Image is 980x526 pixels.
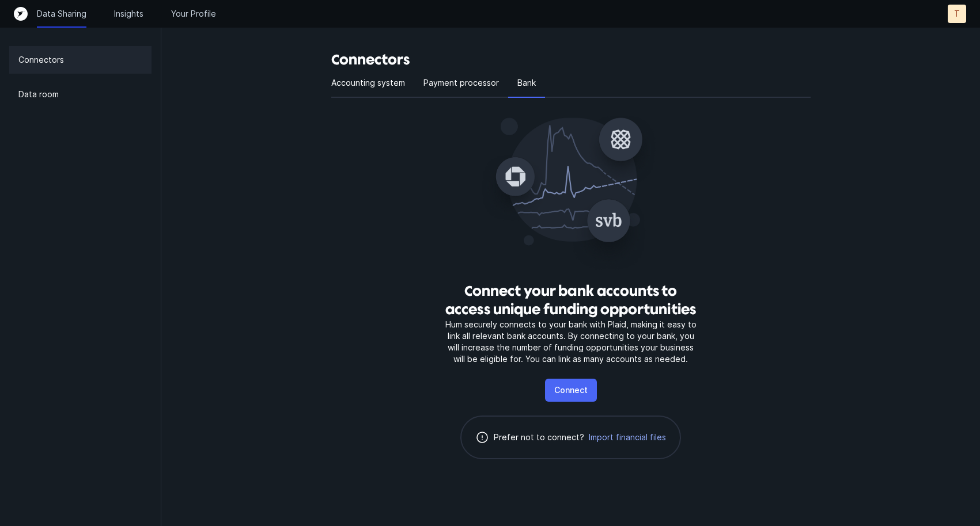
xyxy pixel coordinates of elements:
[114,8,143,20] a: Insights
[954,8,960,20] p: T
[554,383,588,397] p: Connect
[494,430,584,444] p: Prefer not to connect?
[948,5,966,23] button: T
[37,8,86,20] a: Data Sharing
[442,319,700,365] p: Hum securely connects to your bank with Plaid, making it easy to link all relevant bank accounts....
[517,76,536,90] p: Bank
[479,107,663,273] img: Connect your bank accounts to access unique funding opportunities
[331,51,811,69] h3: Connectors
[171,8,216,20] a: Your Profile
[331,76,405,90] p: Accounting system
[545,379,597,402] button: Connect
[9,81,152,108] a: Data room
[9,46,152,74] a: Connectors
[18,87,59,101] p: Data room
[18,53,64,67] p: Connectors
[442,282,700,319] h3: Connect your bank accounts to access unique funding opportunities
[589,432,666,443] span: Import financial files
[423,76,499,90] p: Payment processor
